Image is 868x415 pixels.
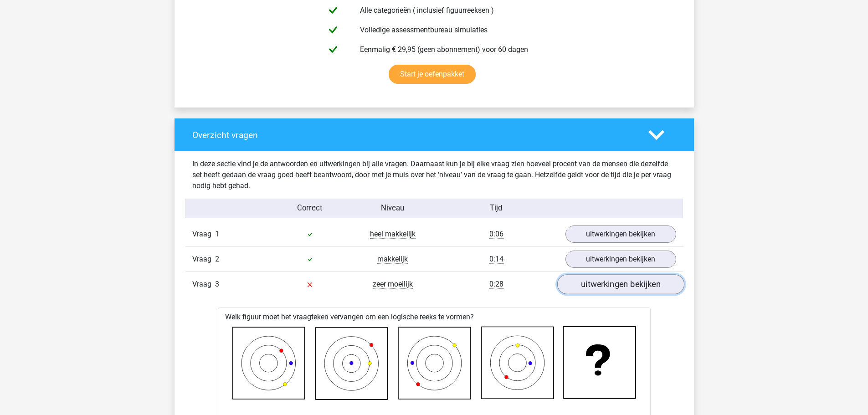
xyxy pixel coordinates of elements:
a: Start je oefenpakket [389,65,476,84]
span: Vraag [192,279,215,290]
a: uitwerkingen bekijken [557,275,684,295]
span: Vraag [192,254,215,265]
a: uitwerkingen bekijken [565,225,676,243]
span: makkelijk [377,255,408,264]
h4: Overzicht vragen [192,130,635,140]
span: 3 [215,280,219,288]
div: Correct [268,203,351,214]
div: Niveau [351,203,434,214]
span: 0:28 [489,280,503,289]
span: 1 [215,230,219,238]
span: zeer moeilijk [373,280,413,289]
span: Vraag [192,229,215,240]
div: Tijd [434,203,558,214]
a: uitwerkingen bekijken [565,251,676,268]
div: In deze sectie vind je de antwoorden en uitwerkingen bij alle vragen. Daarnaast kun je bij elke v... [185,159,683,191]
span: 0:06 [489,230,503,239]
span: heel makkelijk [370,230,416,239]
span: 2 [215,255,219,263]
span: 0:14 [489,255,503,264]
